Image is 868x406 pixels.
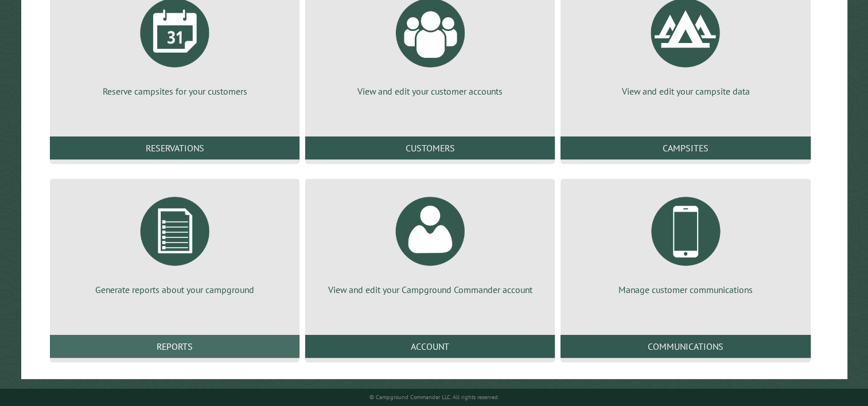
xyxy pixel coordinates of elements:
[64,283,286,296] p: Generate reports about your campground
[64,85,286,97] p: Reserve campsites for your customers
[305,136,555,159] a: Customers
[574,188,796,296] a: Manage customer communications
[560,136,810,159] a: Campsites
[560,335,810,358] a: Communications
[305,335,555,358] a: Account
[369,393,499,401] small: © Campground Commander LLC. All rights reserved.
[319,283,541,296] p: View and edit your Campground Commander account
[319,85,541,97] p: View and edit your customer accounts
[50,335,299,358] a: Reports
[50,136,299,159] a: Reservations
[64,188,286,296] a: Generate reports about your campground
[319,188,541,296] a: View and edit your Campground Commander account
[574,283,796,296] p: Manage customer communications
[574,85,796,97] p: View and edit your campsite data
